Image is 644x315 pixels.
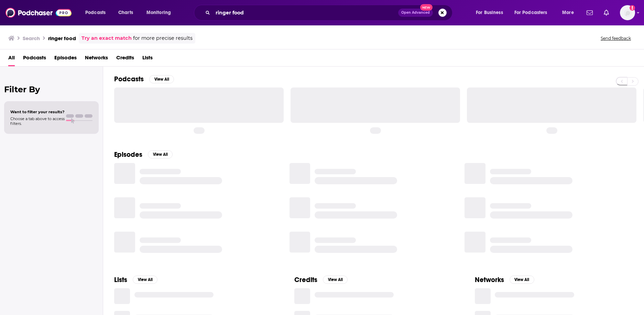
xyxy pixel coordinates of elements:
[398,9,433,17] button: Open AdvancedNew
[213,7,398,18] input: Search podcasts, credits, & more...
[10,116,65,126] span: Choose a tab above to access filters.
[114,276,157,284] a: ListsView All
[557,7,582,18] button: open menu
[475,276,534,284] a: NetworksView All
[8,52,15,66] a: All
[149,75,174,83] button: View All
[471,7,512,18] button: open menu
[148,150,173,159] button: View All
[54,52,77,66] a: Episodes
[133,34,193,42] span: for more precise results
[114,75,144,83] h2: Podcasts
[630,5,635,11] svg: Add a profile image
[23,35,40,42] h3: Search
[510,7,557,18] button: open menu
[294,276,317,284] h2: Credits
[133,276,157,284] button: View All
[514,8,547,17] span: For Podcasters
[601,7,612,19] a: Show notifications dropdown
[114,276,127,284] h2: Lists
[584,7,596,19] a: Show notifications dropdown
[562,8,574,17] span: More
[476,8,503,17] span: For Business
[114,75,174,83] a: PodcastsView All
[146,8,171,17] span: Monitoring
[142,7,180,18] button: open menu
[475,276,504,284] h2: Networks
[200,5,459,21] div: Search podcasts, credits, & more...
[6,6,72,19] img: Podchaser - Follow, Share and Rate Podcasts
[116,52,134,66] a: Credits
[620,5,635,20] button: Show profile menu
[4,84,99,94] h2: Filter By
[142,52,153,66] a: Lists
[114,150,173,159] a: EpisodesView All
[48,35,76,42] h3: ringer food
[620,5,635,20] span: Logged in as rowan.sullivan
[23,52,46,66] a: Podcasts
[114,150,142,159] h2: Episodes
[85,8,106,17] span: Podcasts
[510,276,534,284] button: View All
[85,52,108,66] a: Networks
[323,276,348,284] button: View All
[81,34,132,42] a: Try an exact match
[599,35,633,41] button: Send feedback
[114,7,137,18] a: Charts
[118,8,133,17] span: Charts
[294,276,348,284] a: CreditsView All
[420,4,433,11] span: New
[80,7,114,18] button: open menu
[620,5,635,20] img: User Profile
[401,11,430,14] span: Open Advanced
[10,109,65,114] span: Want to filter your results?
